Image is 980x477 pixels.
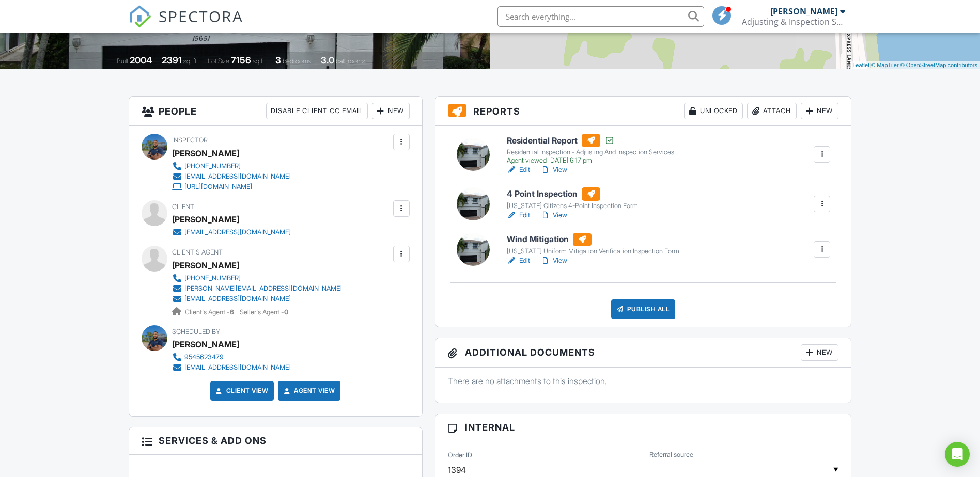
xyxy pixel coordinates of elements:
[253,57,266,65] span: sq.ft.
[184,353,224,361] div: 9545623479
[172,362,291,373] a: [EMAIL_ADDRESS][DOMAIN_NAME]
[611,299,676,319] div: Publish All
[172,273,342,283] a: [PHONE_NUMBER]
[184,183,252,191] div: [URL][DOMAIN_NAME]
[900,62,977,68] a: © OpenStreetMap contributors
[435,97,851,126] h3: Reports
[172,171,291,182] a: [EMAIL_ADDRESS][DOMAIN_NAME]
[208,57,229,65] span: Lot Size
[507,148,674,156] div: Residential Inspection - Adjusting And Inspection Services
[184,162,241,170] div: [PHONE_NUMBER]
[184,295,291,303] div: [EMAIL_ADDRESS][DOMAIN_NAME]
[448,451,472,460] label: Order ID
[172,258,239,273] a: [PERSON_NAME]
[129,14,243,36] a: SPECTORA
[240,308,288,316] span: Seller's Agent -
[497,6,704,27] input: Search everything...
[507,247,679,256] div: [US_STATE] Uniform Mitigation Verification Inspection Form
[747,103,797,119] div: Attach
[230,308,234,316] strong: 6
[507,202,638,210] div: [US_STATE] Citizens 4-Point Inspection Form
[435,414,851,441] h3: Internal
[184,172,291,181] div: [EMAIL_ADDRESS][DOMAIN_NAME]
[850,61,980,70] div: |
[129,427,422,454] h3: Services & Add ons
[871,62,899,68] a: © MapTiler
[159,5,243,27] span: SPECTORA
[770,6,837,17] div: [PERSON_NAME]
[684,103,743,119] div: Unlocked
[172,227,291,237] a: [EMAIL_ADDRESS][DOMAIN_NAME]
[507,165,530,175] a: Edit
[185,308,236,316] span: Client's Agent -
[130,55,152,66] div: 2004
[172,203,194,211] span: Client
[852,62,869,68] a: Leaflet
[172,294,342,304] a: [EMAIL_ADDRESS][DOMAIN_NAME]
[801,344,838,361] div: New
[945,442,970,467] div: Open Intercom Messenger
[266,103,368,119] div: Disable Client CC Email
[231,55,251,66] div: 7156
[507,156,674,165] div: Agent viewed [DATE] 6:17 pm
[282,386,335,396] a: Agent View
[172,248,223,256] span: Client's Agent
[540,210,567,220] a: View
[184,284,342,293] div: [PERSON_NAME][EMAIL_ADDRESS][DOMAIN_NAME]
[507,233,679,246] h6: Wind Mitigation
[117,57,128,65] span: Built
[275,55,281,66] div: 3
[507,187,638,210] a: 4 Point Inspection [US_STATE] Citizens 4-Point Inspection Form
[172,337,239,352] div: [PERSON_NAME]
[507,256,530,266] a: Edit
[507,134,674,147] h6: Residential Report
[172,283,342,294] a: [PERSON_NAME][EMAIL_ADDRESS][DOMAIN_NAME]
[448,375,839,387] p: There are no attachments to this inspection.
[172,328,220,336] span: Scheduled By
[321,55,334,66] div: 3.0
[507,233,679,256] a: Wind Mitigation [US_STATE] Uniform Mitigation Verification Inspection Form
[172,212,239,227] div: [PERSON_NAME]
[372,103,410,119] div: New
[172,136,208,144] span: Inspector
[162,55,182,66] div: 2391
[284,308,288,316] strong: 0
[184,228,291,236] div: [EMAIL_ADDRESS][DOMAIN_NAME]
[801,103,838,119] div: New
[172,146,239,161] div: [PERSON_NAME]
[129,5,151,28] img: The Best Home Inspection Software - Spectora
[435,338,851,368] h3: Additional Documents
[742,17,845,27] div: Adjusting & Inspection Services Inc.
[129,97,422,126] h3: People
[283,57,311,65] span: bedrooms
[214,386,269,396] a: Client View
[184,274,241,282] div: [PHONE_NUMBER]
[507,210,530,220] a: Edit
[184,363,291,372] div: [EMAIL_ADDRESS][DOMAIN_NAME]
[336,57,365,65] span: bathrooms
[507,134,674,165] a: Residential Report Residential Inspection - Adjusting And Inspection Services Agent viewed [DATE]...
[540,256,567,266] a: View
[507,187,638,201] h6: 4 Point Inspection
[172,161,291,171] a: [PHONE_NUMBER]
[649,450,693,459] label: Referral source
[183,57,198,65] span: sq. ft.
[172,182,291,192] a: [URL][DOMAIN_NAME]
[540,165,567,175] a: View
[172,352,291,362] a: 9545623479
